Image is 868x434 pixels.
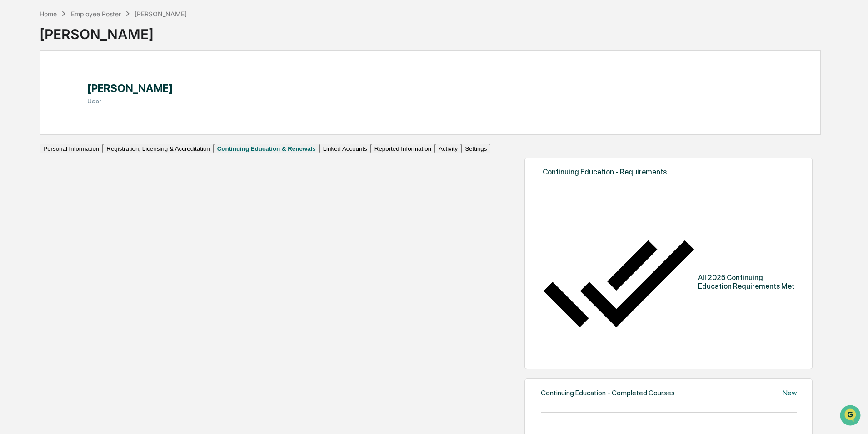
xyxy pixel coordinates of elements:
[40,19,187,42] div: [PERSON_NAME]
[31,79,115,86] div: We're available if you need us!
[40,10,57,18] div: Home
[87,82,173,95] h1: [PERSON_NAME]
[135,10,187,18] div: [PERSON_NAME]
[18,132,57,141] span: Data Lookup
[64,154,110,161] a: Powered byPylon
[9,116,16,123] div: 🖐️
[18,115,59,124] span: Preclearance
[783,388,797,397] div: New
[9,133,16,140] div: 🔎
[75,115,113,124] span: Attestations
[66,116,73,123] div: 🗄️
[319,144,371,153] button: Linked Accounts
[31,70,149,79] div: Start new chat
[5,111,62,128] a: 🖐️Preclearance
[40,144,103,153] button: Personal Information
[214,144,319,153] button: Continuing Education & Renewals
[71,10,121,18] div: Employee Roster
[435,144,461,153] button: Activity
[90,154,110,161] span: Pylon
[371,144,435,153] button: Reported Information
[5,128,61,145] a: 🔎Data Lookup
[698,273,797,291] div: All 2025 Continuing Education Requirements Met
[9,70,25,86] img: 1746055101610-c473b297-6a78-478c-a979-82029cc54cd1
[541,388,675,397] div: Continuing Education - Completed Courses
[839,404,863,429] iframe: Open customer support
[155,72,165,83] button: Start new chat
[103,144,213,153] button: Registration, Licensing & Accreditation
[543,168,667,176] div: Continuing Education - Requirements
[40,144,490,153] div: secondary tabs example
[9,19,165,34] p: How can we help?
[62,111,116,128] a: 🗄️Attestations
[87,97,173,105] h3: User
[461,144,490,153] button: Settings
